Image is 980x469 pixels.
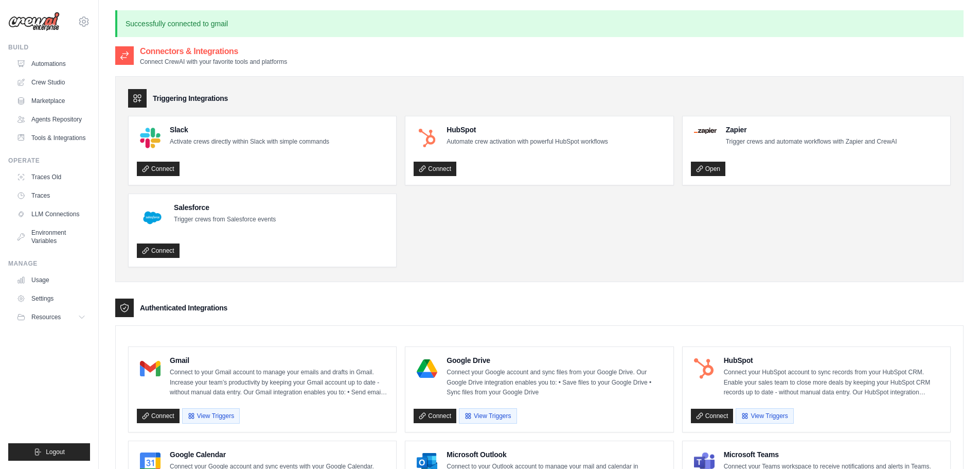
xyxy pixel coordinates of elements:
img: Gmail Logo [140,358,161,379]
a: Usage [12,272,90,288]
a: Marketplace [12,93,90,109]
a: Connect [691,409,734,423]
span: Resources [31,313,61,321]
img: HubSpot Logo [694,358,715,379]
a: Connect [414,162,456,176]
h4: Zapier [726,125,897,135]
h3: Triggering Integrations [153,93,228,103]
p: Connect CrewAI with your favorite tools and platforms [140,58,287,66]
a: Traces [12,187,90,204]
a: Tools & Integrations [12,130,90,146]
a: Connect [414,409,456,423]
div: Manage [8,259,90,268]
img: Slack Logo [140,128,161,148]
a: Connect [137,162,180,176]
button: View Triggers [736,408,793,424]
div: Operate [8,157,90,165]
img: HubSpot Logo [417,128,437,148]
span: Logout [46,448,65,456]
button: View Triggers [182,408,240,424]
p: Trigger crews and automate workflows with Zapier and CrewAI [726,137,897,147]
h2: Connectors & Integrations [140,45,287,58]
img: Logo [8,12,60,31]
button: Resources [12,309,90,325]
p: Connect your Google account and sync files from your Google Drive. Our Google Drive integration e... [447,368,665,398]
a: Crew Studio [12,74,90,91]
img: Salesforce Logo [140,205,165,230]
a: Agents Repository [12,111,90,128]
h4: Microsoft Teams [724,449,942,460]
a: Environment Variables [12,224,90,249]
h4: Gmail [170,355,388,366]
a: Connect [137,409,180,423]
img: Zapier Logo [694,128,717,134]
p: Successfully connected to gmail [115,10,964,37]
a: Open [691,162,725,176]
h4: Google Calendar [170,449,388,460]
p: Connect your HubSpot account to sync records from your HubSpot CRM. Enable your sales team to clo... [724,368,942,398]
h4: HubSpot [447,125,608,135]
button: View Triggers [459,408,516,424]
h4: Salesforce [174,202,276,213]
div: Build [8,43,90,51]
a: LLM Connections [12,206,90,222]
p: Trigger crews from Salesforce events [174,215,276,225]
p: Automate crew activation with powerful HubSpot workflows [447,137,608,147]
a: Traces Old [12,169,90,185]
h3: Authenticated Integrations [140,303,227,313]
h4: HubSpot [724,355,942,366]
h4: Slack [170,125,329,135]
a: Automations [12,56,90,72]
p: Activate crews directly within Slack with simple commands [170,137,329,147]
img: Google Drive Logo [417,358,437,379]
p: Connect to your Gmail account to manage your emails and drafts in Gmail. Increase your team’s pro... [170,368,388,398]
button: Logout [8,443,90,461]
a: Connect [137,244,180,258]
h4: Google Drive [447,355,665,366]
h4: Microsoft Outlook [447,449,665,460]
a: Settings [12,290,90,307]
